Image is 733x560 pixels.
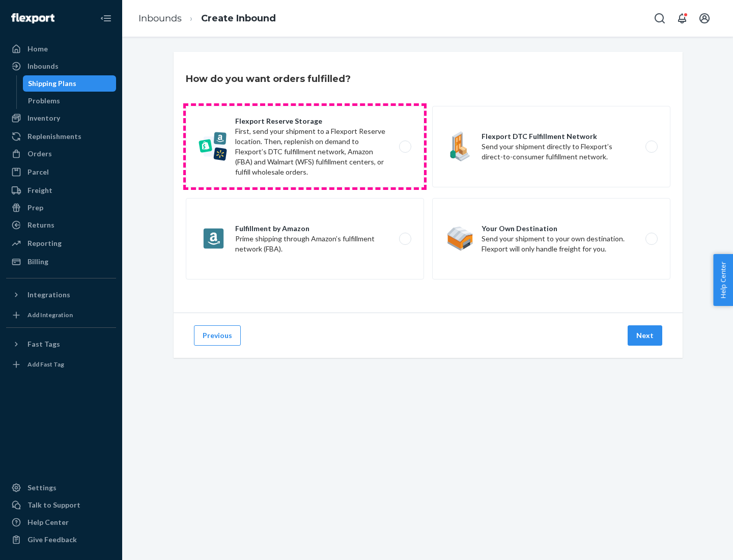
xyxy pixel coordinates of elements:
button: Help Center [713,254,733,306]
div: Home [27,44,48,54]
div: Inbounds [27,61,59,71]
a: Problems [23,93,117,109]
div: Reporting [27,238,62,248]
a: Returns [6,217,116,233]
button: Previous [194,325,241,346]
a: Billing [6,254,116,270]
div: Prep [27,203,43,213]
button: Open account menu [694,8,715,29]
h3: How do you want orders fulfilled? [186,72,351,86]
a: Inventory [6,110,116,126]
a: Inbounds [6,58,116,74]
div: Problems [28,96,60,106]
div: Freight [27,185,52,195]
ol: breadcrumbs [130,4,284,34]
a: Parcel [6,164,116,180]
a: Talk to Support [6,497,116,513]
div: Give Feedback [27,535,77,545]
div: Inventory [27,113,60,123]
button: Integrations [6,287,116,303]
a: Add Fast Tag [6,356,116,373]
a: Inbounds [138,13,182,24]
a: Add Integration [6,307,116,323]
a: Freight [6,182,116,199]
button: Fast Tags [6,336,116,352]
a: Create Inbound [201,13,276,24]
div: Integrations [27,290,70,300]
div: Settings [27,483,57,493]
div: Billing [27,257,48,267]
a: Prep [6,200,116,216]
button: Open Search Box [650,8,670,29]
div: Returns [27,220,54,230]
div: Help Center [27,517,69,527]
div: Parcel [27,167,49,177]
button: Next [628,325,662,346]
div: Orders [27,149,52,159]
button: Give Feedback [6,531,116,548]
a: Reporting [6,235,116,251]
button: Close Navigation [96,8,116,29]
a: Shipping Plans [23,75,117,92]
img: Flexport logo [11,13,54,23]
button: Open notifications [672,8,692,29]
a: Settings [6,480,116,496]
div: Add Integration [27,311,73,319]
div: Shipping Plans [28,78,76,89]
a: Home [6,41,116,57]
a: Replenishments [6,128,116,145]
div: Add Fast Tag [27,360,64,369]
div: Replenishments [27,131,81,142]
a: Help Center [6,514,116,530]
div: Talk to Support [27,500,80,510]
a: Orders [6,146,116,162]
div: Fast Tags [27,339,60,349]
